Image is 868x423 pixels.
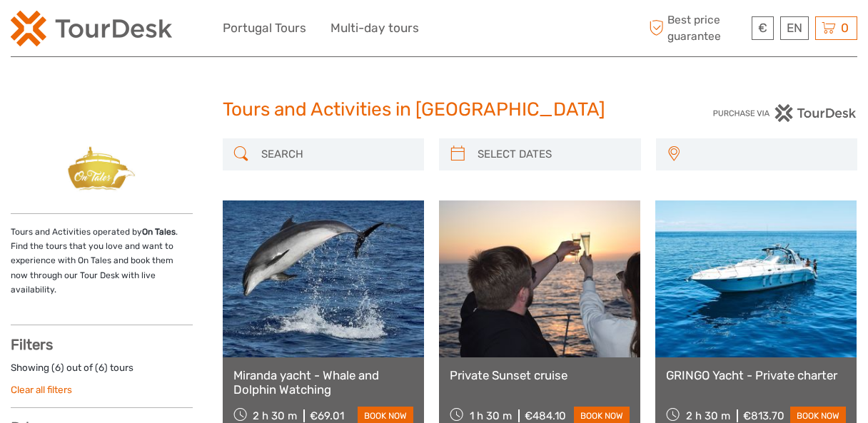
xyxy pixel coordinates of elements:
[11,225,193,297] p: Tours and Activities operated by . Find the tours that you love and want to experience with On Ta...
[223,98,646,121] h1: Tours and Activities in [GEOGRAPHIC_DATA]
[666,368,846,382] a: GRINGO Yacht - Private charter
[472,142,634,167] input: SELECT DATES
[11,11,172,46] img: 2254-3441b4b5-4e5f-4d00-b396-31f1d84a6ebf_logo_small.png
[11,361,193,383] div: Showing ( ) out of ( ) tours
[450,368,630,382] a: Private Sunset cruise
[99,361,104,374] label: 6
[743,409,784,422] div: €813.70
[330,18,419,39] a: Multi-day tours
[11,384,72,395] a: Clear all filters
[253,409,297,422] span: 2 h 30 m
[686,409,730,422] span: 2 h 30 m
[142,227,176,237] strong: On Tales
[470,409,512,422] span: 1 h 30 m
[233,368,413,397] a: Miranda yacht - Whale and Dolphin Watching
[646,12,749,44] span: Best price guarantee
[712,104,857,122] img: PurchaseViaTourDesk.png
[55,361,61,374] label: 6
[11,336,53,353] strong: Filters
[256,142,418,167] input: SEARCH
[223,18,306,39] a: Portugal Tours
[780,16,809,40] div: EN
[525,409,566,422] div: €484.10
[310,409,344,422] div: €69.01
[839,21,851,35] span: 0
[758,21,767,35] span: €
[61,138,141,203] img: 378-14-d3faac15-054a-4e7c-ab0d-2d7d5a92c1c3_logo_thumbnail.jpeg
